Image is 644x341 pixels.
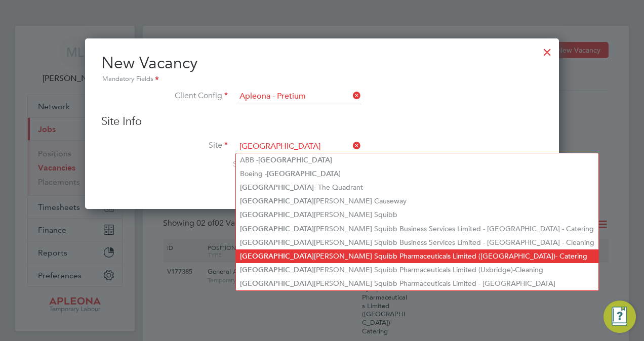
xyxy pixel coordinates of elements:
b: [GEOGRAPHIC_DATA] [240,279,314,288]
li: [PERSON_NAME] Squibb Business Services Limited - [GEOGRAPHIC_DATA] - Cleaning [236,236,598,249]
li: ABB - [236,153,598,167]
li: [PERSON_NAME] Squibb Business Services Limited - [GEOGRAPHIC_DATA] - Catering [236,222,598,236]
li: [PERSON_NAME] Squibb Pharmaceuticals Limited ([GEOGRAPHIC_DATA])- Catering [236,249,598,263]
input: Search for... [236,139,361,154]
b: [GEOGRAPHIC_DATA] [240,183,314,192]
button: Engage Resource Center [603,301,636,333]
li: [PERSON_NAME] Squibb [236,208,598,222]
b: [GEOGRAPHIC_DATA] [240,225,314,233]
li: [PERSON_NAME] Squibb Pharmaceuticals Limited - [GEOGRAPHIC_DATA] [236,277,598,290]
b: [GEOGRAPHIC_DATA] [240,238,314,247]
label: Site [101,140,228,151]
span: Search by site name, address or group [233,159,357,168]
li: [PERSON_NAME] Causeway [236,194,598,208]
li: Boeing - [236,167,598,181]
b: [GEOGRAPHIC_DATA] [240,197,314,205]
label: Client Config [101,91,228,101]
input: Search for... [236,89,361,104]
b: [GEOGRAPHIC_DATA] [258,156,332,164]
div: Mandatory Fields [101,74,543,85]
b: [GEOGRAPHIC_DATA] [240,252,314,261]
b: [GEOGRAPHIC_DATA] [267,169,341,178]
b: [GEOGRAPHIC_DATA] [240,210,314,219]
h2: New Vacancy [101,53,543,85]
h3: Site Info [101,114,543,129]
li: [PERSON_NAME] Squibb Pharmaceuticals Limited (Uxbridge)-Cleaning [236,263,598,277]
b: [GEOGRAPHIC_DATA] [240,266,314,274]
li: - The Quadrant [236,181,598,194]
